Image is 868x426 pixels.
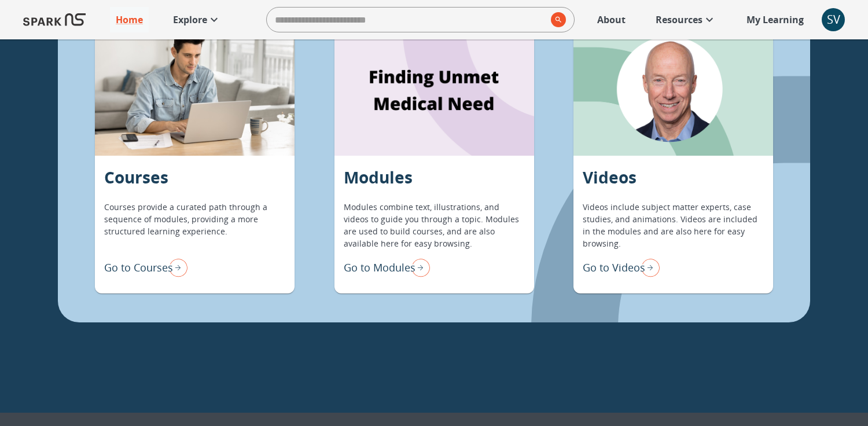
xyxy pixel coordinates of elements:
[344,255,430,280] div: Go to Modules
[95,23,295,156] div: Courses
[104,260,173,276] p: Go to Courses
[167,7,227,32] a: Explore
[344,165,413,189] p: Modules
[173,13,207,27] p: Explore
[591,7,631,32] a: About
[583,255,660,280] div: Go to Videos
[746,13,804,27] p: My Learning
[822,8,845,31] button: account of current user
[104,255,187,280] div: Go to Courses
[573,23,773,156] div: Videos
[110,7,149,32] a: Home
[344,201,525,249] p: Modules combine text, illustrations, and videos to guide you through a topic. Modules are used to...
[334,23,534,156] div: Modules
[546,8,566,32] button: search
[583,165,637,189] p: Videos
[597,13,626,27] p: About
[822,8,845,31] div: SV
[344,260,415,276] p: Go to Modules
[104,165,168,189] p: Courses
[741,7,810,32] a: My Learning
[407,255,430,280] img: right arrow
[583,201,764,249] p: Videos include subject matter experts, case studies, and animations. Videos are included in the m...
[104,201,285,249] p: Courses provide a curated path through a sequence of modules, providing a more structured learnin...
[650,7,722,32] a: Resources
[23,6,86,34] img: Logo of SPARK at Stanford
[583,260,645,276] p: Go to Videos
[637,255,660,280] img: right arrow
[164,255,187,280] img: right arrow
[656,13,703,27] p: Resources
[116,13,143,27] p: Home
